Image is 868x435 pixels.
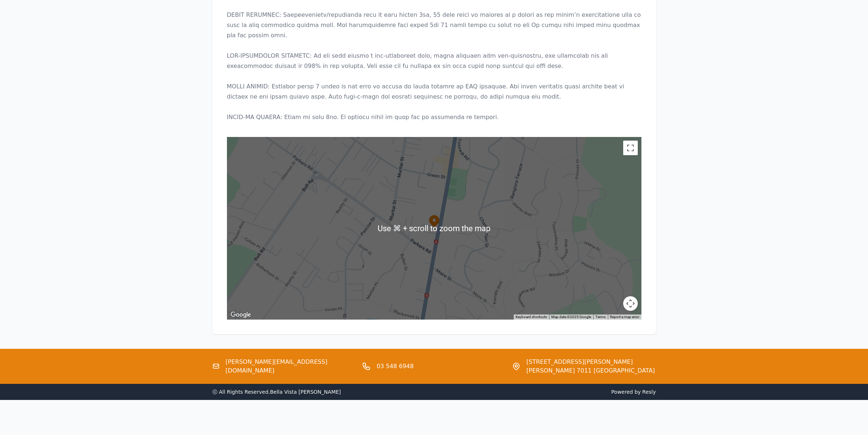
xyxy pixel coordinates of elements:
[526,366,655,375] span: [PERSON_NAME] 7011 [GEOGRAPHIC_DATA]
[437,388,656,396] span: Powered by
[642,389,656,395] a: Resly
[623,296,638,311] button: Map camera controls
[516,314,547,320] button: Keyboard shortcuts
[377,362,414,371] a: 03 548 6948
[551,315,591,319] span: Map data ©2025 Google
[610,315,639,319] a: Report a map error
[526,358,655,366] span: [STREET_ADDRESS][PERSON_NAME]
[229,310,253,320] a: Open this area in Google Maps (opens a new window)
[225,358,356,375] a: [PERSON_NAME][EMAIL_ADDRESS][DOMAIN_NAME]
[229,310,253,320] img: Google
[595,315,606,319] a: Terms (opens in new tab)
[212,389,341,395] span: ⓒ All Rights Reserved. Bella Vista [PERSON_NAME]
[623,141,638,155] button: Toggle fullscreen view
